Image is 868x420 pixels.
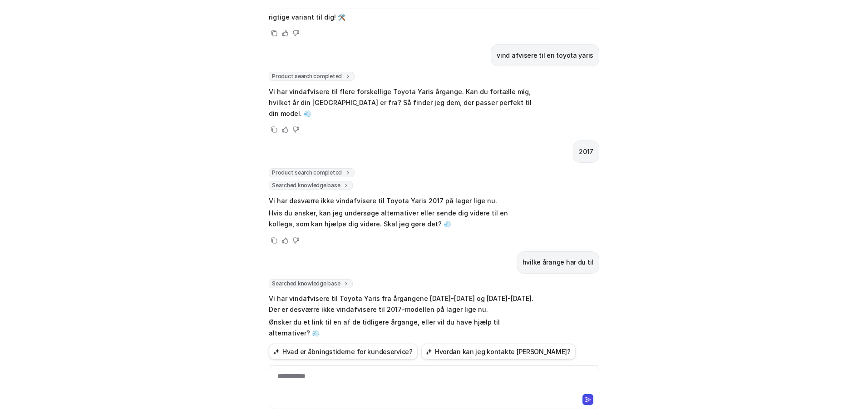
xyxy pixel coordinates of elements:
p: Hvis du ønsker, kan jeg undersøge alternativer eller sende dig videre til en kollega, som kan hjæ... [269,208,534,230]
span: Searched knowledge base [269,279,353,288]
p: Vi har desværre ikke vindafvisere til Toyota Yaris 2017 på lager lige nu. [269,195,534,206]
p: Vi har vindafvisere til Toyota Yaris fra årgangene [DATE]-[DATE] og [DATE]-[DATE]. Der er desværr... [269,293,534,315]
span: Product search completed [269,168,355,177]
p: vind afvisere til en toyota yaris [497,50,593,61]
p: Fortæl mig gerne hvilken årgang din [GEOGRAPHIC_DATA] er, så finder jeg den helt rigtige variant ... [269,1,534,23]
span: Searched knowledge base [269,181,353,190]
p: hvilke årange har du til [523,257,593,268]
button: Hvad er åbningstiderne for kundeservice? [269,344,418,360]
p: Ønsker du et link til en af de tidligere årgange, eller vil du have hjælp til alternativer? 💨 [269,317,534,339]
span: Product search completed [269,72,355,81]
button: Hvordan kan jeg kontakte [PERSON_NAME]? [421,344,576,360]
p: 2017 [579,146,593,157]
p: Vi har vindafvisere til flere forskellige Toyota Yaris årgange. Kan du fortælle mig, hvilket år d... [269,86,534,119]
